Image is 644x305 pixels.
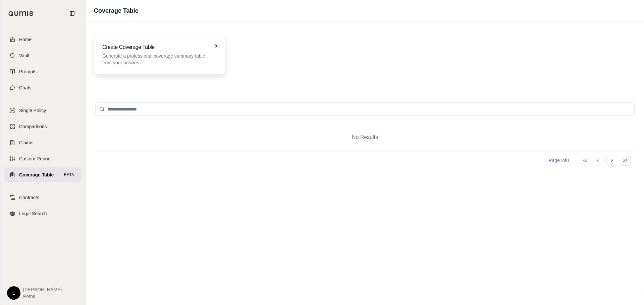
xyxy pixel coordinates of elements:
a: Claims [4,135,82,150]
span: Prompts [19,68,37,75]
img: Qumis Logo [8,11,34,16]
span: Comparisons [19,123,47,130]
a: Comparisons [4,119,82,134]
a: Home [4,32,82,47]
span: Home [19,36,32,43]
span: Legal Search [19,210,47,217]
span: Chats [19,84,32,91]
div: No Results [94,123,636,152]
h1: Coverage Table [94,6,139,15]
a: Coverage TableBETA [4,167,82,182]
span: Single Policy [19,107,46,114]
span: [PERSON_NAME] [23,286,62,293]
a: Single Policy [4,103,82,118]
a: Legal Search [4,206,82,221]
span: Poms [23,293,62,300]
div: Page 1 of 0 [549,157,569,164]
div: L [7,286,20,300]
h3: Create Coverage Table [102,43,208,51]
span: Custom Report [19,155,51,162]
a: Custom Report [4,151,82,166]
span: BETA [62,171,76,178]
button: Collapse sidebar [67,8,77,19]
a: Contracts [4,190,82,205]
p: Generate a professional coverage summary table from your policies. [102,53,208,66]
span: Coverage Table [19,171,54,178]
a: Vault [4,48,82,63]
a: Prompts [4,64,82,79]
span: Contracts [19,194,39,201]
span: Claims [19,139,34,146]
span: Vault [19,52,30,59]
a: Chats [4,80,82,95]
